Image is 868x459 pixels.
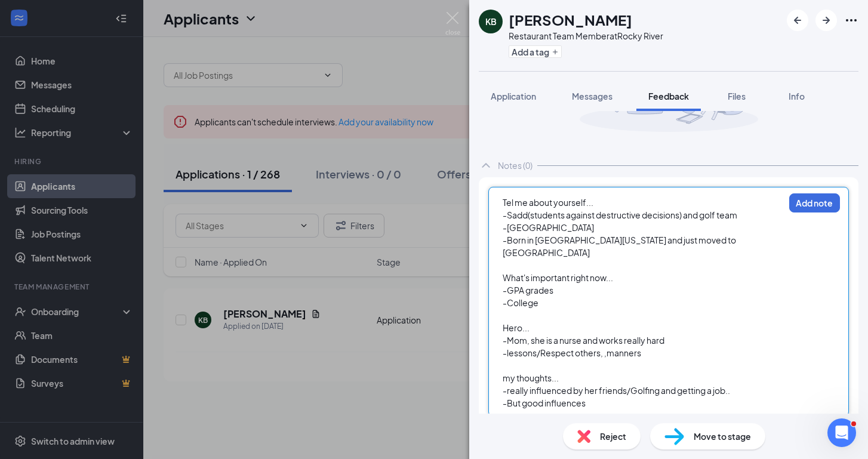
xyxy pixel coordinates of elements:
span: Info [789,91,805,101]
span: -College [503,297,538,308]
h1: [PERSON_NAME] [509,10,632,30]
span: Feedback [648,91,689,101]
button: ArrowLeftNew [787,10,808,31]
button: PlusAdd a tag [509,45,562,58]
span: -Born in [GEOGRAPHIC_DATA][US_STATE] and just moved to [GEOGRAPHIC_DATA] [503,235,737,258]
span: Tel me about yourself... [503,197,593,208]
span: Hero... [503,322,530,333]
svg: ArrowLeftNew [790,13,805,27]
span: -But good influences [503,398,586,408]
svg: ChevronUp [479,158,493,172]
span: -lessons/Respect others, ,manners [503,347,641,358]
span: -really influenced by her friends/Golfing and getting a job.. [503,385,730,396]
div: Restaurant Team Member at Rocky River [509,30,663,42]
span: -Mom, she is a nurse and works really hard [503,335,664,346]
button: ArrowRight [815,10,837,31]
span: Messages [572,91,612,101]
span: Files [728,91,746,101]
span: Application [491,91,536,101]
span: my thoughts... [503,372,559,383]
span: What's important right now... [503,272,613,283]
span: Reject [600,430,626,443]
div: KB [485,16,497,27]
span: -GPA grades [503,285,553,295]
svg: Plus [552,48,559,56]
svg: Ellipses [844,13,858,27]
iframe: Intercom live chat [827,418,856,447]
span: Move to stage [694,430,751,443]
div: Notes (0) [498,159,533,171]
svg: ArrowRight [819,13,833,27]
span: -[GEOGRAPHIC_DATA] [503,222,594,233]
span: -Sadd(students against destructive decisions) and golf team [503,210,737,220]
button: Add note [789,193,840,212]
